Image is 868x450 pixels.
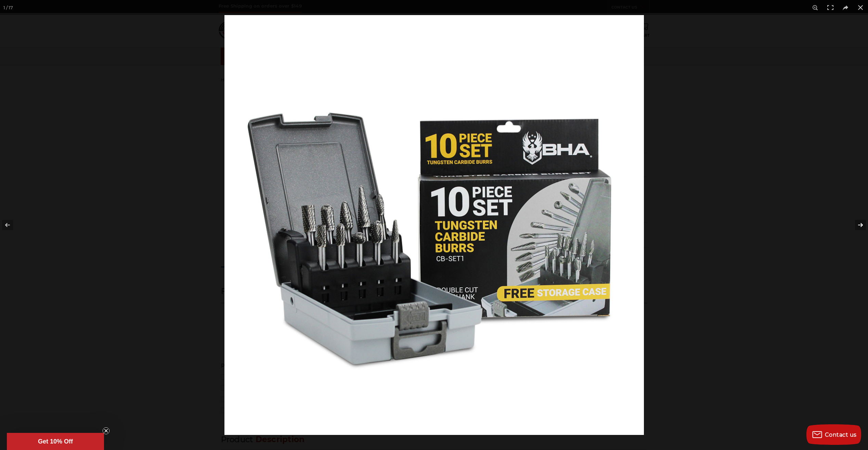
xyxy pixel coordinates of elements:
[806,424,861,445] button: Contact us
[7,433,104,450] div: Get 10% OffClose teaser
[844,208,868,242] button: Next (arrow right)
[224,15,644,435] img: 10-pack-double-cut-tungsten-carbide-burrs-case-bha__57697.1678293822.jpg
[38,438,73,445] span: Get 10% Off
[103,427,109,434] button: Close teaser
[825,432,857,438] span: Contact us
